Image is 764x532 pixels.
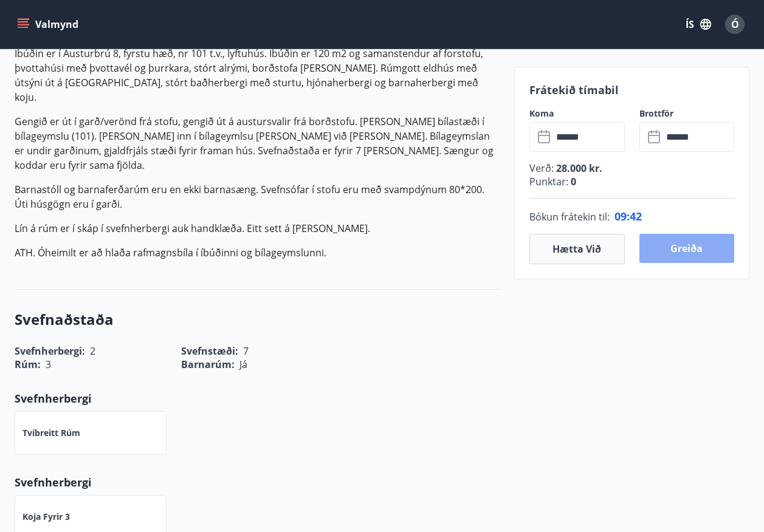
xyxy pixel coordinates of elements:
[46,358,51,371] span: 3
[15,390,500,406] p: Svefnherbergi
[15,13,83,35] button: menu
[22,427,80,439] p: Tvíbreitt rúm
[15,114,500,172] p: Gengið er út í garð/verönd frá stofu, gengið út á austursvalir frá borðstofu. [PERSON_NAME] bílas...
[15,309,500,330] h3: Svefnaðstaða
[529,162,734,175] p: Verð :
[529,175,734,188] p: Punktar :
[529,234,625,264] button: Hætta við
[15,245,500,260] p: ATH. Óheimilt er að hlaða rafmagnsbíla í íbúðinni og bílageymslunni.
[529,210,610,224] span: Bókun frátekin til :
[22,511,70,523] p: Koja fyrir 3
[639,107,735,120] label: Brottför
[15,474,500,490] p: Svefnherbergi
[181,358,235,371] span: Barnarúm :
[568,175,576,188] span: 0
[15,46,500,104] p: Íbúðin er í Austurbrú 8, fyrstu hæð, nr 101 t.v., lyftuhús. Íbúðin er 120 m2 og samanstendur af f...
[529,82,734,98] p: Frátekið tímabil
[720,10,749,39] button: Ó
[554,162,602,175] span: 28.000 kr.
[679,13,718,35] button: ÍS
[15,221,500,236] p: Lín á rúm er í skáp í svefnherbergi auk handklæða. Eitt sett á [PERSON_NAME].
[614,209,630,223] span: 09 :
[15,182,500,211] p: Barnastóll og barnaferðarúm eru en ekki barnasæng. Svefnsófar í stofu eru með svampdýnum 80*200. ...
[639,234,735,263] button: Greiða
[731,18,739,31] span: Ó
[529,107,625,120] label: Koma
[15,358,41,371] span: Rúm :
[239,358,247,371] span: Já
[630,209,642,223] span: 42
